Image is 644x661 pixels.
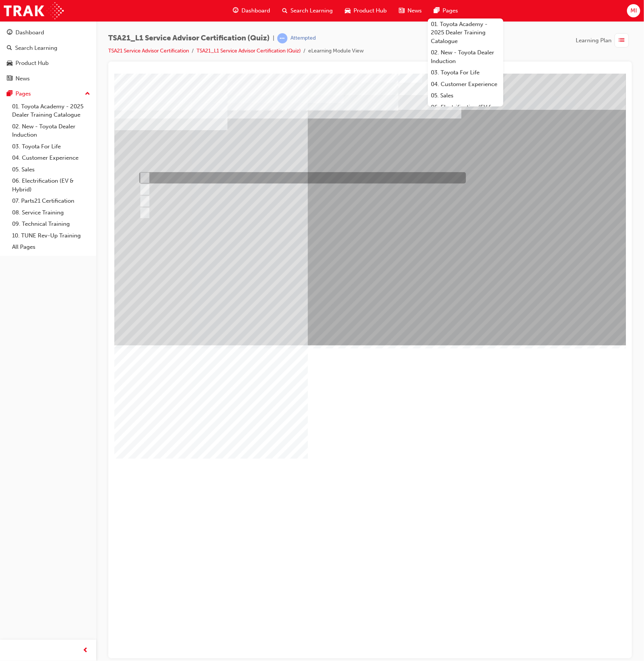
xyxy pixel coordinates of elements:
[428,90,503,102] a: 05. Sales
[9,195,93,207] a: 07. Parts21 Certification
[3,26,93,40] a: Dashboard
[241,6,270,15] span: Dashboard
[9,152,93,164] a: 04. Customer Experience
[7,29,12,36] span: guage-icon
[3,56,93,70] a: Product Hub
[393,3,428,18] a: news-iconNews
[3,41,93,55] a: Search Learning
[273,34,274,43] span: |
[108,48,189,54] a: TSA21 Service Advisor Certification
[428,67,503,79] a: 03. Toyota For Life
[3,87,93,101] button: Pages
[197,48,301,54] a: TSA21_L1 Service Advisor Certification (Quiz)
[9,141,93,153] a: 03. Toyota For Life
[290,6,333,15] span: Search Learning
[428,102,503,122] a: 06. Electrification (EV & Hybrid)
[290,35,316,42] div: Attempted
[7,75,12,82] span: news-icon
[9,207,93,219] a: 08. Service Training
[7,91,12,97] span: pages-icon
[407,6,422,15] span: News
[630,6,637,15] span: MI
[108,34,270,43] span: TSA21_L1 Service Advisor Certification (Quiz)
[7,45,12,52] span: search-icon
[282,6,287,15] span: search-icon
[3,24,93,87] button: DashboardSearch LearningProduct HubNews
[15,28,44,37] div: Dashboard
[399,6,404,15] span: news-icon
[345,6,350,15] span: car-icon
[339,3,393,18] a: car-iconProduct Hub
[277,33,287,43] span: learningRecordVerb_ATTEMPT-icon
[9,101,93,121] a: 01. Toyota Academy - 2025 Dealer Training Catalogue
[428,18,503,47] a: 01. Toyota Academy - 2025 Dealer Training Catalogue
[85,89,90,99] span: up-icon
[619,36,625,45] span: list-icon
[428,79,503,90] a: 04. Customer Experience
[627,4,640,17] button: MI
[428,47,503,67] a: 02. New - Toyota Dealer Induction
[9,230,93,242] a: 10. TUNE Rev-Up Training
[308,47,364,55] li: eLearning Module View
[576,36,612,45] span: Learning Plan
[9,175,93,195] a: 06. Electrification (EV & Hybrid)
[83,646,89,655] span: prev-icon
[434,6,440,15] span: pages-icon
[9,164,93,176] a: 05. Sales
[276,3,339,18] a: search-iconSearch Learning
[15,59,49,68] div: Product Hub
[15,44,57,52] div: Search Learning
[15,89,31,98] div: Pages
[15,74,30,83] div: News
[9,121,93,141] a: 02. New - Toyota Dealer Induction
[9,241,93,253] a: All Pages
[428,3,464,18] a: pages-iconPages
[443,6,458,15] span: Pages
[7,60,12,67] span: car-icon
[3,72,93,86] a: News
[233,6,238,15] span: guage-icon
[227,3,276,18] a: guage-iconDashboard
[576,33,632,48] button: Learning Plan
[354,6,387,15] span: Product Hub
[9,218,93,230] a: 09. Technical Training
[4,2,64,19] img: Trak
